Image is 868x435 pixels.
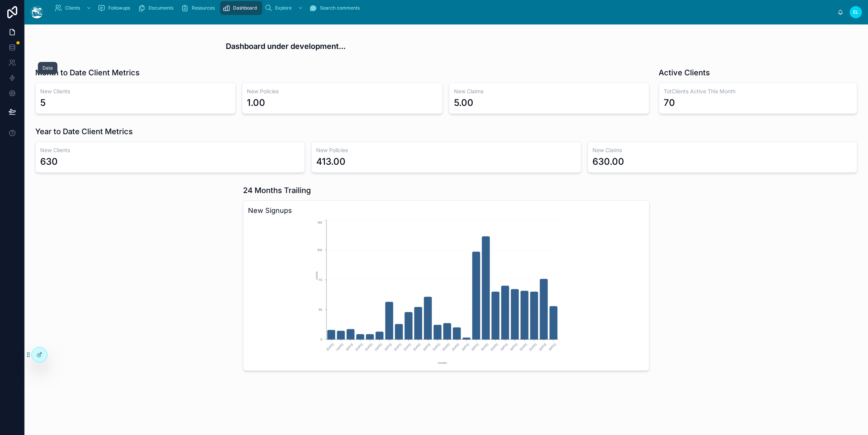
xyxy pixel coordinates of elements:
a: Clients [52,1,95,15]
div: Data [42,65,53,71]
text: [DATE] [345,342,354,351]
a: Followups [95,1,135,15]
text: [DATE] [413,342,421,351]
h3: TotClients Active This Month [664,88,852,95]
text: [DATE] [538,342,547,351]
h1: 24 Months Trailing [243,185,311,196]
h1: Year to Date Client Metrics [35,126,133,137]
h3: New Policies [316,146,576,154]
a: Documents [135,1,179,15]
text: [DATE] [500,342,509,351]
h3: Dashboard under development... [226,41,667,52]
text: [DATE] [529,342,537,351]
text: [DATE] [548,342,557,351]
a: Explore [262,1,307,15]
tspan: 140 [317,221,322,224]
h1: Active Clients [659,67,710,78]
h3: New Policies [247,88,437,95]
text: [DATE] [451,342,460,351]
span: Explore [275,5,292,11]
a: Dashboard [220,1,262,15]
div: chart [248,219,644,366]
text: [DATE] [374,342,383,351]
h1: Month to Date Client Metrics [35,67,140,78]
text: [DATE] [490,342,499,351]
text: [DATE] [335,342,344,351]
text: [DATE] [519,342,528,351]
text: [DATE] [461,342,470,351]
tspan: 70 [318,278,322,282]
text: [DATE] [326,342,334,351]
span: Search comments [320,5,360,11]
h3: New Claims [592,146,852,154]
div: 1.00 [247,97,265,109]
span: Documents [148,5,173,11]
tspan: clients [315,271,318,280]
span: EL [853,9,858,15]
span: Dashboard [233,5,257,11]
tspan: 0 [320,338,322,341]
h3: New Clients [40,146,300,154]
span: Followups [108,5,130,11]
div: 413.00 [316,156,346,168]
text: [DATE] [471,342,480,351]
h3: New Clients [40,88,231,95]
text: [DATE] [393,342,402,351]
text: [DATE] [364,342,373,351]
text: [DATE] [423,342,431,351]
div: 5 [40,97,46,109]
tspan: 35 [318,308,322,312]
tspan: months [438,361,447,365]
text: [DATE] [384,342,393,351]
text: [DATE] [480,342,489,351]
text: [DATE] [432,342,441,351]
div: 70 [664,97,675,109]
tspan: 105 [317,248,322,252]
span: Resources [192,5,215,11]
span: Clients [65,5,80,11]
a: Resources [179,1,220,15]
div: 630 [40,156,58,168]
a: Search comments [307,1,365,15]
img: App logo [31,6,43,18]
h3: New Claims [454,88,644,95]
div: 5.00 [454,97,473,109]
text: [DATE] [403,342,412,351]
h3: New Signups [248,205,644,216]
div: 630.00 [592,156,624,168]
text: [DATE] [355,342,364,351]
text: [DATE] [442,342,450,351]
text: [DATE] [509,342,518,351]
